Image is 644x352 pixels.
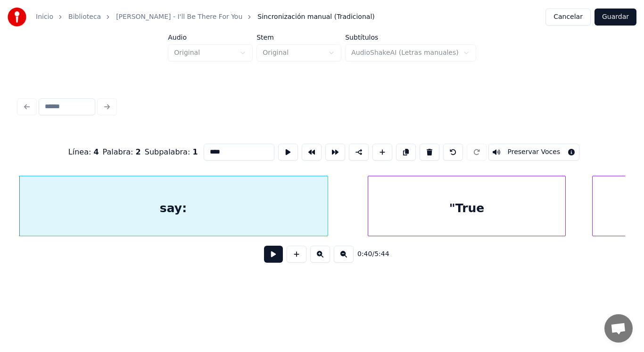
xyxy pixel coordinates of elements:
a: Inicio [36,12,53,22]
button: Guardar [594,9,636,26]
span: 1 [192,147,198,156]
a: [PERSON_NAME] - I'll Be There For You [116,12,242,22]
label: Stem [256,34,341,41]
img: youka [8,8,26,26]
label: Audio [168,34,253,41]
span: 5:44 [374,249,389,259]
label: Subtítulos [345,34,476,41]
button: Toggle [488,144,580,161]
span: 4 [93,147,99,156]
div: Línea : [68,146,99,158]
nav: breadcrumb [36,12,375,22]
div: / [357,249,380,259]
span: 0:40 [357,249,372,259]
span: 2 [136,147,141,156]
div: Subpalabra : [145,146,198,158]
button: Cancelar [545,9,591,26]
div: Palabra : [103,146,141,158]
a: Biblioteca [68,12,101,22]
span: Sincronización manual (Tradicional) [257,12,374,22]
a: Chat abierto [604,314,633,343]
